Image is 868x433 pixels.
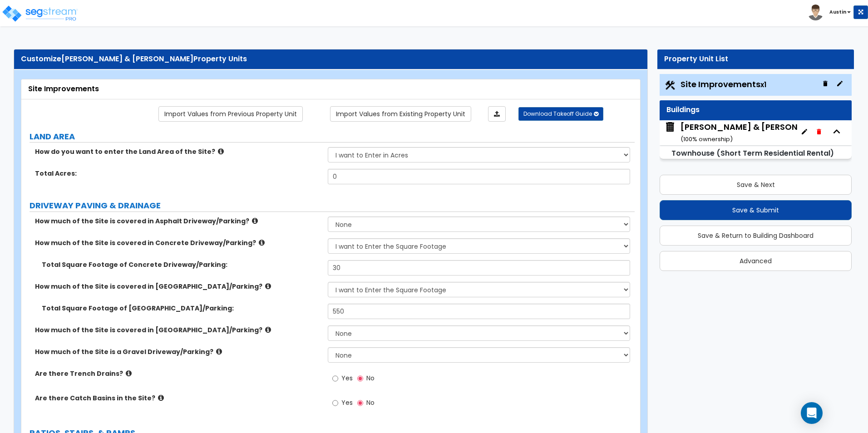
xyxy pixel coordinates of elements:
[35,238,321,247] label: How much of the Site is covered in Concrete Driveway/Parking?
[829,9,846,15] b: Austin
[681,135,733,143] small: ( 100 % ownership)
[366,374,375,383] span: No
[28,84,633,94] div: Site Improvements
[330,106,471,122] a: Import the dynamic attribute values from existing properties.
[218,148,224,155] i: click for more info!
[332,374,338,384] input: Yes
[523,110,592,118] span: Download Takeoff Guide
[366,398,375,407] span: No
[265,326,271,333] i: click for more info!
[35,169,321,178] label: Total Acres:
[30,200,635,212] label: DRIVEWAY PAVING & DRAINAGE
[158,106,303,122] a: Import the dynamic attribute values from previous properties.
[357,398,363,408] input: No
[35,282,321,291] label: How much of the Site is covered in [GEOGRAPHIC_DATA]/Parking?
[664,54,847,64] div: Property Unit List
[35,347,321,356] label: How much of the Site is a Gravel Driveway/Parking?
[21,54,641,64] div: Customize Property Units
[265,283,271,290] i: click for more info!
[35,394,321,403] label: Are there Catch Basins in the Site?
[35,325,321,335] label: How much of the Site is covered in [GEOGRAPHIC_DATA]/Parking?
[30,131,635,143] label: LAND AREA
[660,175,852,195] button: Save & Next
[671,148,834,158] small: Townhouse (Short Term Residential Rental)
[808,5,824,20] img: avatar.png
[216,348,222,355] i: click for more info!
[158,394,164,401] i: click for more info!
[341,374,353,383] span: Yes
[664,121,797,144] span: Stone, Jarrod & Katherine
[35,369,321,378] label: Are there Trench Drains?
[660,251,852,271] button: Advanced
[1,5,79,23] img: logo_pro_r.png
[664,121,676,133] img: building.svg
[35,216,321,226] label: How much of the Site is covered in Asphalt Driveway/Parking?
[488,106,506,122] a: Import the dynamic attributes value through Excel sheet
[357,374,363,384] input: No
[35,147,321,156] label: How do you want to enter the Land Area of the Site?
[681,121,832,144] div: [PERSON_NAME] & [PERSON_NAME]
[252,217,258,224] i: click for more info!
[660,200,852,220] button: Save & Submit
[341,398,353,407] span: Yes
[801,402,823,424] div: Open Intercom Messenger
[660,226,852,246] button: Save & Return to Building Dashboard
[518,107,603,121] button: Download Takeoff Guide
[666,105,845,115] div: Buildings
[681,79,766,90] span: Site Improvements
[126,370,132,377] i: click for more info!
[42,304,321,313] label: Total Square Footage of [GEOGRAPHIC_DATA]/Parking:
[664,79,676,91] img: Construction.png
[61,54,193,64] span: [PERSON_NAME] & [PERSON_NAME]
[332,398,338,408] input: Yes
[42,260,321,269] label: Total Square Footage of Concrete Driveway/Parking:
[259,239,265,246] i: click for more info!
[760,80,766,89] small: x1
